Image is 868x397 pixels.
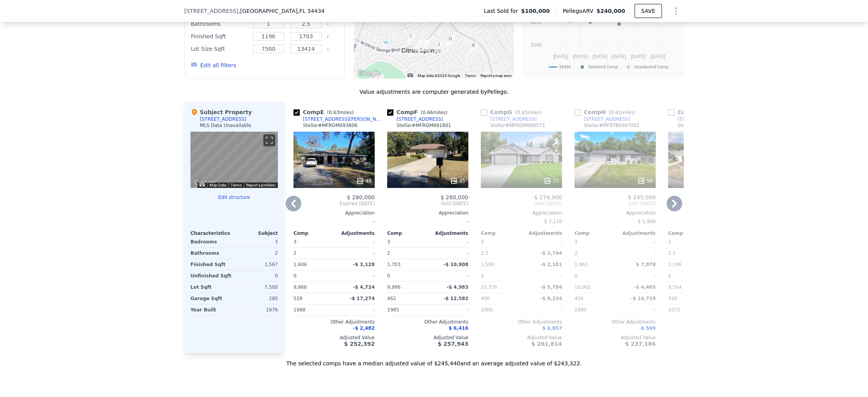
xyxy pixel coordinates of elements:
[236,293,278,304] div: 285
[541,284,562,290] span: -$ 5,784
[236,259,278,270] div: 1,567
[668,239,671,245] span: 2
[575,304,614,315] div: 1980
[668,262,681,267] span: 1,196
[191,31,248,42] div: Finished Sqft
[637,177,653,185] div: 58
[465,73,476,78] a: Terms
[575,108,639,116] div: Comp H
[293,108,357,116] div: Comp E
[631,54,646,59] text: [DATE]
[236,236,278,247] div: 3
[611,110,621,115] span: 0.41
[303,116,384,122] div: [STREET_ADDRESS][PERSON_NAME]
[434,41,443,54] div: 1895 W Belgrade Dr
[668,116,724,122] a: [STREET_ADDRESS]
[387,304,426,315] div: 1985
[297,8,324,14] span: , FL 34434
[612,54,626,59] text: [DATE]
[668,296,677,301] span: 330
[293,296,302,301] span: 528
[628,194,656,200] span: $ 245,000
[387,334,468,341] div: Adjusted Value
[438,341,468,347] span: $ 257,943
[553,54,568,59] text: [DATE]
[575,334,656,341] div: Adjusted Value
[544,177,559,185] div: 37
[387,239,390,245] span: 3
[192,178,218,188] a: Open this area in Google Maps (opens a new window)
[481,296,490,301] span: 400
[200,116,246,122] div: [STREET_ADDRESS]
[231,183,242,187] a: Terms
[517,110,528,115] span: 0.83
[334,230,375,236] div: Adjustments
[490,122,545,129] div: Stellar # MFROM688573
[429,304,468,315] div: -
[190,132,278,188] div: Street View
[210,182,226,188] button: Map Data
[184,88,684,96] div: Value adjustments are computer generated by Pellego .
[668,3,684,19] button: Show Options
[481,334,562,341] div: Adjusted Value
[584,122,639,129] div: Stellar # MFRTB8307002
[236,270,278,281] div: 0
[481,262,494,267] span: 1,594
[575,239,578,245] span: 3
[575,296,583,301] span: 456
[481,304,520,315] div: 2006
[246,183,276,187] a: Report a problem
[336,304,375,315] div: -
[441,194,468,200] span: $ 280,000
[523,236,562,247] div: -
[617,270,656,281] div: -
[387,200,468,207] span: Sold [DATE]
[429,270,468,281] div: -
[575,116,630,122] a: [STREET_ADDRESS]
[263,134,275,146] button: Toggle fullscreen view
[668,304,707,315] div: 1972
[449,325,468,331] span: $ 6,416
[293,262,307,267] span: 1,606
[668,248,707,259] div: 1.5
[615,230,656,236] div: Adjustments
[544,219,562,224] span: $ 7,120
[415,38,424,51] div: 9201 N Lennox Ter
[635,4,662,18] button: SAVE
[353,325,375,331] span: -$ 2,482
[293,334,375,341] div: Adjusted Value
[481,319,562,325] div: Other Adjustments
[617,248,656,259] div: -
[531,42,542,48] text: $100
[191,61,236,69] button: Edit all filters
[236,304,278,315] div: 1976
[481,116,537,122] a: [STREET_ADDRESS]
[293,216,375,227] div: -
[480,73,512,78] a: Report a map error
[238,7,325,15] span: , [GEOGRAPHIC_DATA]
[356,68,382,79] img: Google
[668,284,681,290] span: 9,554
[336,270,375,281] div: -
[350,296,375,301] span: -$ 17,274
[481,230,521,236] div: Comp
[638,219,656,224] span: $ 1,906
[184,7,238,15] span: [STREET_ADDRESS]
[190,236,233,247] div: Bedrooms
[450,177,465,185] div: 45
[634,284,656,290] span: -$ 4,405
[190,108,252,116] div: Subject Property
[353,262,375,267] span: -$ 3,128
[559,64,571,70] text: 34434
[678,122,732,129] div: Stellar # MFROM691676
[397,122,451,129] div: Stellar # MFROM691801
[293,116,384,122] a: [STREET_ADDRESS][PERSON_NAME]
[617,304,656,315] div: -
[236,282,278,293] div: 7,500
[293,210,375,216] div: Appreciation
[532,341,562,347] span: $ 261,814
[397,116,443,122] div: [STREET_ADDRESS]
[584,116,630,122] div: [STREET_ADDRESS]
[575,319,656,325] div: Other Adjustments
[326,48,329,51] button: Clear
